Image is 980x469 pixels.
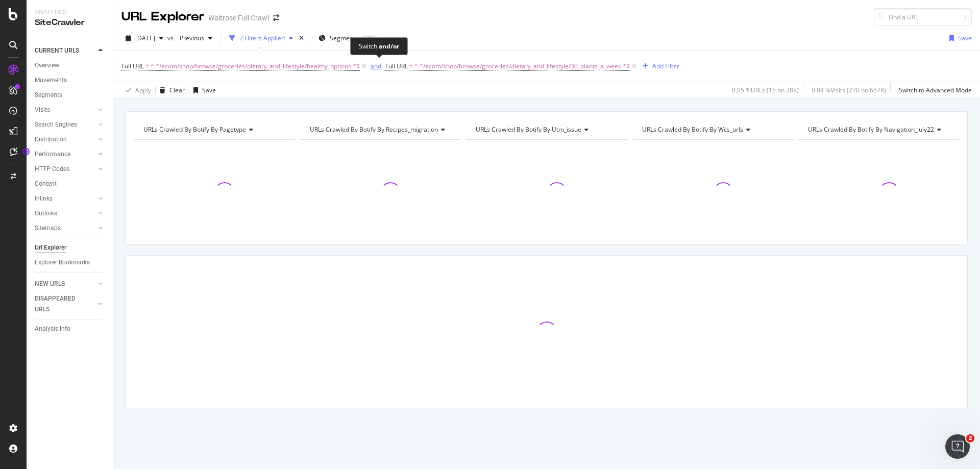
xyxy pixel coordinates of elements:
h4: URLs Crawled By Botify By pagetype [141,121,286,138]
span: vs [167,34,176,42]
h4: URLs Crawled By Botify By navigation_july22 [806,121,950,138]
a: Distribution [35,134,95,145]
div: Save [958,34,972,42]
h4: URLs Crawled By Botify By recipes_migration [308,121,453,138]
div: Analysis Info [35,324,70,334]
span: URLs Crawled By Botify By wcs_urls [642,125,743,134]
span: = [145,62,149,70]
span: URLs Crawled By Botify By utm_issue [476,125,581,134]
span: URLs Crawled By Botify By pagetype [143,125,246,134]
div: Explorer Bookmarks [35,257,90,268]
a: Overview [35,60,106,71]
div: Apply [135,86,151,94]
a: Movements [35,75,106,86]
div: 2 Filters Applied [239,34,285,42]
span: ^.*/ecom/shop/browse/groceries/dietary_and_lifestyle/healthy_options.*$ [151,59,360,73]
h4: URLs Crawled By Botify By utm_issue [474,121,618,138]
div: Save [202,86,216,94]
span: 2 [966,434,974,442]
span: 2025 Aug. 30th [135,34,155,42]
div: Switch to Advanced Mode [899,86,972,94]
div: Distribution [35,134,67,145]
button: [DATE] [121,30,167,46]
a: Search Engines [35,119,95,130]
div: Content [35,179,57,189]
div: CURRENT URLS [35,45,79,56]
div: Performance [35,149,70,160]
div: and [371,62,381,70]
div: SiteCrawler [35,17,105,29]
span: Previous [176,34,204,42]
a: Content [35,179,106,189]
button: Save [189,82,216,98]
div: HTTP Codes [35,164,69,175]
button: Save [945,30,972,46]
div: Movements [35,75,67,86]
div: 0.04 % Visits ( 270 on 657K ) [812,86,886,94]
div: Switch [359,42,399,51]
a: NEW URLS [35,279,95,289]
div: and/or [379,42,399,51]
div: [DATE] [361,34,380,42]
a: Outlinks [35,208,95,219]
button: Clear [156,82,185,98]
input: Find a URL [874,8,972,26]
a: Sitemaps [35,223,95,234]
div: Analytics [35,8,105,17]
a: CURRENT URLS [35,45,95,56]
span: = [409,62,413,70]
div: Tooltip anchor [21,147,31,156]
a: Segments [35,90,106,101]
div: Overview [35,60,59,71]
div: arrow-right-arrow-left [273,14,279,21]
div: Url Explorer [35,242,66,253]
button: 2 Filters Applied [225,30,297,46]
span: URLs Crawled By Botify By recipes_migration [310,125,438,134]
div: Sitemaps [35,223,61,234]
div: Search Engines [35,119,77,130]
span: Full URL [121,62,144,70]
a: Explorer Bookmarks [35,257,106,268]
a: Visits [35,105,95,115]
div: Clear [169,86,185,94]
div: Outlinks [35,208,57,219]
div: Visits [35,105,50,115]
div: 0.05 % URLs ( 15 on 28K ) [732,86,799,94]
a: Url Explorer [35,242,106,253]
iframe: Intercom live chat [945,434,970,459]
button: Previous [176,30,216,46]
div: Waitrose Full Crawl [208,13,269,23]
button: Segments[DATE] [314,30,384,46]
span: Segments [330,34,358,42]
div: times [297,33,306,43]
a: DISAPPEARED URLS [35,293,95,315]
h4: URLs Crawled By Botify By wcs_urls [640,121,785,138]
div: NEW URLS [35,279,65,289]
button: and [371,61,381,71]
span: URLs Crawled By Botify By navigation_july22 [808,125,934,134]
div: URL Explorer [121,8,204,26]
button: Apply [121,82,151,98]
span: ^.*/ecom/shop/browse/groceries/dietary_and_lifestyle/30_plants_a_week.*$ [414,59,630,73]
div: DISAPPEARED URLS [35,293,86,315]
div: Inlinks [35,193,53,204]
a: Performance [35,149,95,160]
span: Full URL [385,62,408,70]
div: Segments [35,90,62,101]
a: Analysis Info [35,324,106,334]
button: Add Filter [639,60,679,72]
a: HTTP Codes [35,164,95,175]
button: Switch to Advanced Mode [895,82,972,98]
a: Inlinks [35,193,95,204]
div: Add Filter [652,62,679,70]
